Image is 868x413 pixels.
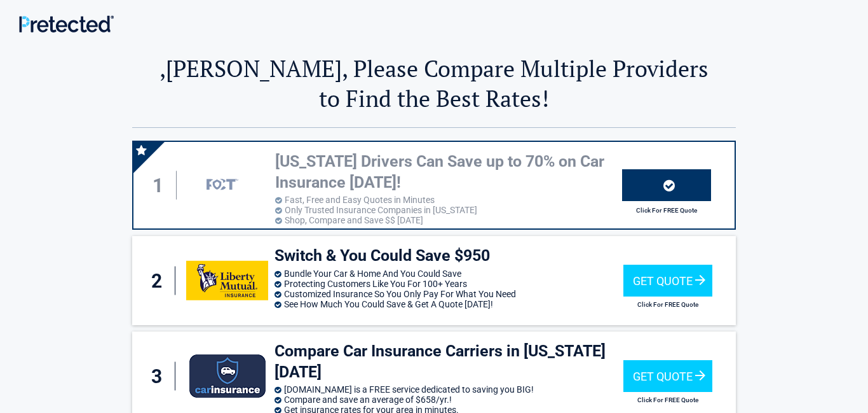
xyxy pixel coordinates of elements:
[145,362,175,391] div: 3
[623,301,712,308] h2: Click For FREE Quote
[275,279,623,289] li: Protecting Customers Like You For 100+ Years
[275,215,622,225] li: Shop, Compare and Save $$ [DATE]
[187,165,269,206] img: protect's logo
[146,171,177,200] div: 1
[623,360,712,392] div: Get Quote
[275,195,622,205] li: Fast, Free and Easy Quotes in Minutes
[189,354,266,398] img: carinsurance's logo
[275,384,623,395] li: [DOMAIN_NAME] is a FREE service dedicated to saving you BIG!
[622,207,711,214] h2: Click For FREE Quote
[623,396,712,403] h2: Click For FREE Quote
[19,15,114,32] img: Main Logo
[275,395,623,405] li: Compare and save an average of $658/yr.!
[275,289,623,299] li: Customized Insurance So You Only Pay For What You Need
[275,246,623,267] h3: Switch & You Could Save $950
[623,265,712,297] div: Get Quote
[275,269,623,279] li: Bundle Your Car & Home And You Could Save
[275,299,623,309] li: See How Much You Could Save & Get A Quote [DATE]!
[132,53,736,113] h2: ,[PERSON_NAME], Please Compare Multiple Providers to Find the Best Rates!
[275,341,623,382] h3: Compare Car Insurance Carriers in [US_STATE] [DATE]
[275,151,622,193] h3: [US_STATE] Drivers Can Save up to 70% on Car Insurance [DATE]!
[275,205,622,215] li: Only Trusted Insurance Companies in [US_STATE]
[145,267,175,295] div: 2
[186,261,268,300] img: libertymutual's logo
